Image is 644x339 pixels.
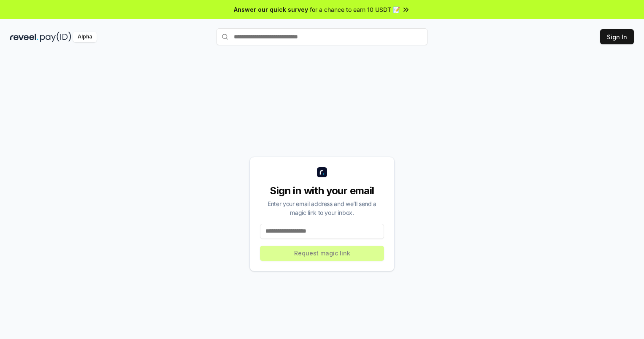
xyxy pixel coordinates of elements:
div: Alpha [73,32,97,42]
span: Answer our quick survey [234,5,308,14]
div: Sign in with your email [260,184,384,198]
div: Enter your email address and we’ll send a magic link to your inbox. [260,199,384,217]
span: for a chance to earn 10 USDT 📝 [310,5,400,14]
img: pay_id [40,32,71,42]
img: logo_small [317,167,327,177]
button: Sign In [600,29,634,44]
img: reveel_dark [10,32,38,42]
